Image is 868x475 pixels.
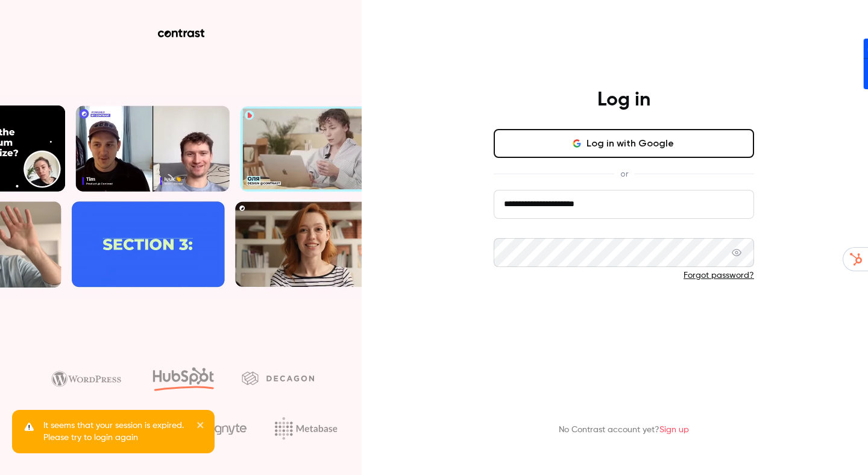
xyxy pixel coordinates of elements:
[494,301,754,330] button: Log in
[242,371,314,385] img: decagon
[597,88,650,112] h4: Log in
[614,168,634,180] span: or
[684,271,754,280] a: Forgot password?
[559,424,689,436] p: No Contrast account yet?
[43,420,188,444] p: It seems that your session is expired. Please try to login again
[494,129,754,158] button: Log in with Google
[659,426,689,434] a: Sign up
[197,420,205,434] button: close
